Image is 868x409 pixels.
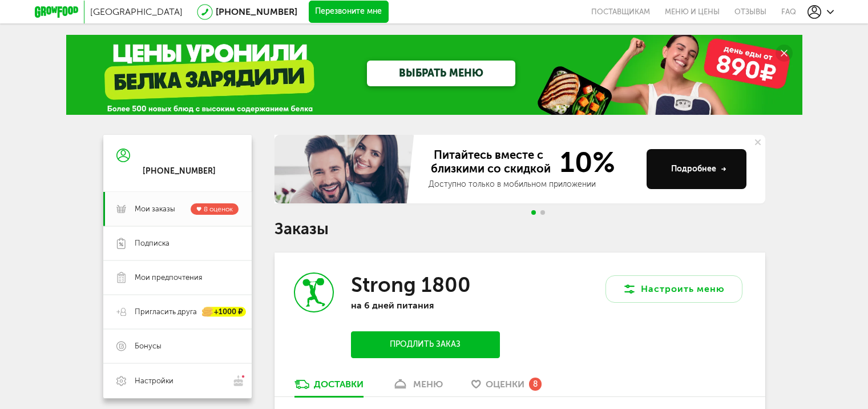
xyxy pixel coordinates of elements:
span: Оценки [486,379,524,390]
a: Мои предпочтения [103,260,252,295]
div: Доставки [314,379,364,390]
h3: Strong 1800 [351,272,471,297]
img: family-banner.579af9d.jpg [274,135,417,203]
a: меню [386,378,449,396]
button: Перезвоните мне [309,1,389,23]
div: меню [413,379,443,390]
span: Мои заказы [135,204,175,214]
span: [GEOGRAPHIC_DATA] [90,6,183,17]
div: Подробнее [671,163,726,175]
span: Go to slide 1 [531,210,536,215]
span: Пригласить друга [135,307,197,317]
a: Настройки [103,363,252,398]
span: Питайтесь вместе с близкими со скидкой [429,148,553,177]
a: Подписка [103,226,252,260]
span: 8 оценок [204,205,233,213]
div: [PHONE_NUMBER] [143,166,216,177]
button: Продлить заказ [351,331,499,358]
a: Мои заказы 8 оценок [103,192,252,226]
button: Подробнее [647,149,746,189]
span: Go to slide 2 [540,210,545,215]
div: Доступно только в мобильном приложении [429,179,637,190]
span: Подписка [135,238,169,248]
h1: Заказы [274,222,765,236]
a: [PHONE_NUMBER] [216,6,297,17]
a: Бонусы [103,329,252,363]
span: Бонусы [135,341,162,351]
span: 10% [553,148,615,177]
a: Оценки 8 [466,378,547,396]
div: 8 [529,378,542,390]
span: Настройки [135,376,173,386]
p: на 6 дней питания [351,300,499,311]
div: +1000 ₽ [203,307,246,317]
a: ВЫБРАТЬ МЕНЮ [367,61,515,86]
a: Пригласить друга +1000 ₽ [103,295,252,329]
span: Мои предпочтения [135,272,202,283]
a: Доставки [289,378,369,396]
button: Настроить меню [605,275,742,303]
